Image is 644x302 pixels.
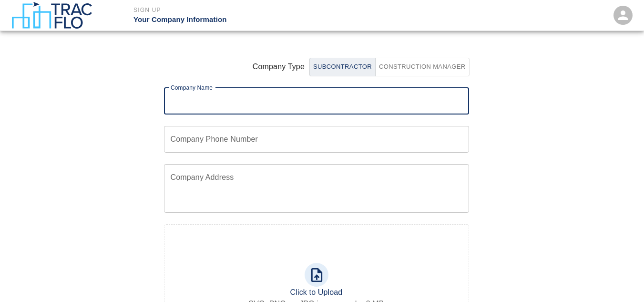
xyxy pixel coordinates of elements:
[133,6,374,14] p: Sign Up
[309,58,376,76] button: Construction ManagerCompany Type
[596,256,644,302] iframe: Chat Widget
[290,287,343,298] p: Click to Upload
[253,61,305,73] span: Company Type
[133,14,374,25] p: Your Company Information
[11,2,92,29] img: TracFlo Logo
[171,83,213,92] label: Company Name
[375,58,470,76] button: SubcontractorCompany Type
